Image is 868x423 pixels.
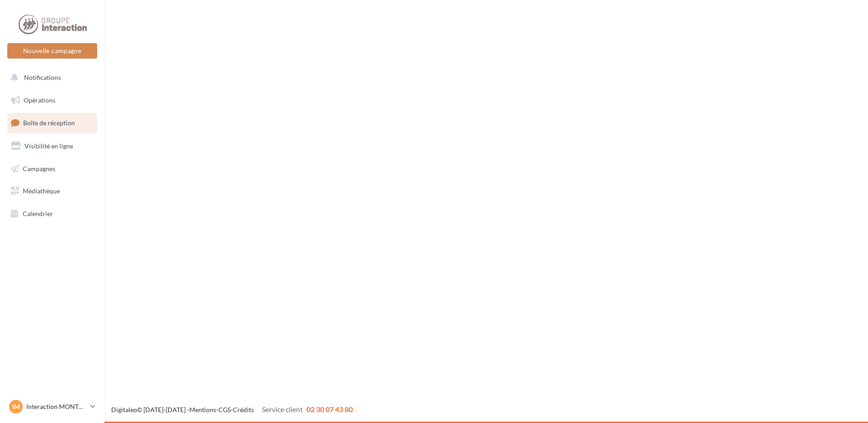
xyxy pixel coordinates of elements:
a: Digitaleo [111,406,137,413]
a: IM Interaction MONTAIGU [7,398,97,415]
span: IM [12,402,20,411]
a: Boîte de réception [5,113,99,133]
a: Mentions [189,406,216,413]
span: Visibilité en ligne [25,142,73,150]
span: Boîte de réception [23,119,75,127]
a: Visibilité en ligne [5,137,99,156]
span: Service client [262,405,303,413]
button: Notifications [5,68,95,87]
p: Interaction MONTAIGU [26,402,87,411]
span: Notifications [24,74,61,81]
a: CGS [218,406,231,413]
span: Calendrier [23,210,53,217]
span: Médiathèque [23,187,60,195]
a: Crédits [233,406,254,413]
button: Nouvelle campagne [7,43,97,59]
span: 02 30 07 43 80 [306,405,353,413]
span: Campagnes [23,164,55,172]
a: Calendrier [5,204,99,223]
span: © [DATE]-[DATE] - - - [111,406,353,413]
a: Campagnes [5,159,99,178]
span: Opérations [24,96,55,104]
a: Médiathèque [5,182,99,201]
a: Opérations [5,91,99,110]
